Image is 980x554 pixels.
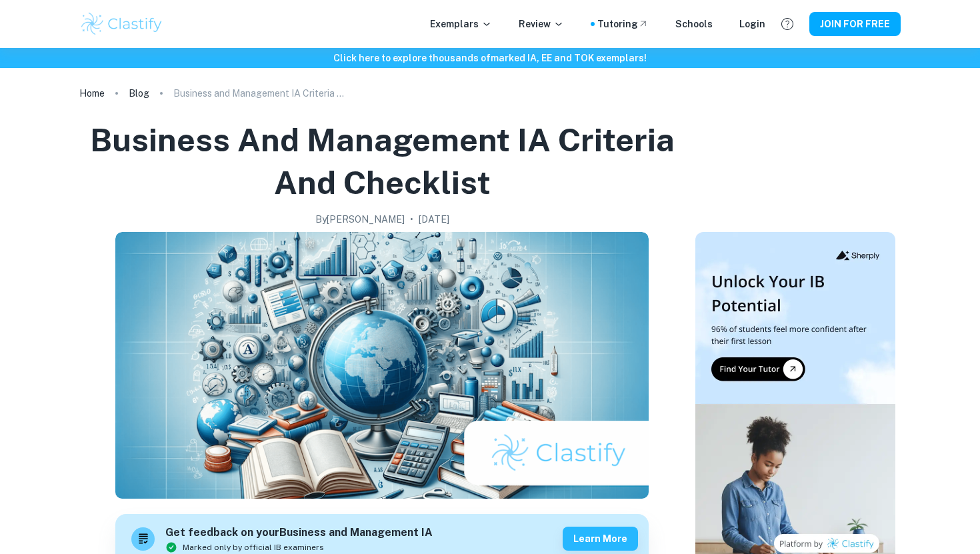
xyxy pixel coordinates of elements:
[183,541,324,553] span: Marked only by official IB examiners
[315,212,405,227] h2: By [PERSON_NAME]
[85,119,679,204] h1: Business and Management IA Criteria and Checklist
[410,212,413,227] p: •
[563,527,638,551] button: Learn more
[809,12,901,36] button: JOIN FOR FREE
[3,51,977,65] h6: Click here to explore thousands of marked IA, EE and TOK exemplars !
[79,11,164,37] img: Clastify logo
[129,84,149,103] a: Blog
[79,84,105,103] a: Home
[165,525,433,541] h6: Get feedback on your Business and Management IA
[675,17,713,31] a: Schools
[173,86,347,101] p: Business and Management IA Criteria and Checklist
[739,17,765,31] a: Login
[519,17,564,31] p: Review
[430,17,492,31] p: Exemplars
[419,212,449,227] h2: [DATE]
[776,13,799,35] button: Help and Feedback
[115,232,649,499] img: Business and Management IA Criteria and Checklist cover image
[597,17,649,31] a: Tutoring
